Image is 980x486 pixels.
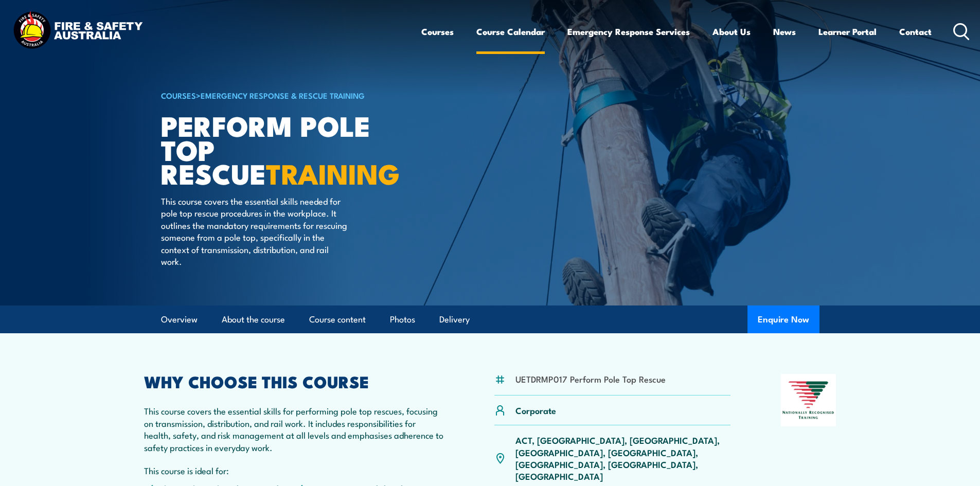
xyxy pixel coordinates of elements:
h2: WHY CHOOSE THIS COURSE [144,374,444,388]
button: Enquire Now [747,305,819,333]
p: This course is ideal for: [144,464,444,476]
a: News [773,18,796,45]
a: Courses [421,18,454,45]
a: Course Calendar [476,18,545,45]
li: UETDRMP017 Perform Pole Top Rescue [515,373,666,385]
a: Course content [309,306,366,333]
a: About Us [712,18,751,45]
a: Learner Portal [818,18,877,45]
h1: Perform Pole Top Rescue [161,113,415,185]
a: About the course [222,306,285,333]
a: Delivery [439,306,470,333]
a: COURSES [161,89,196,101]
h6: > [161,89,415,101]
p: ACT, [GEOGRAPHIC_DATA], [GEOGRAPHIC_DATA], [GEOGRAPHIC_DATA], [GEOGRAPHIC_DATA], [GEOGRAPHIC_DATA... [515,434,731,482]
p: Corporate [515,404,556,416]
a: Overview [161,306,198,333]
a: Contact [899,18,932,45]
img: Nationally Recognised Training logo. [781,374,836,426]
a: Emergency Response Services [567,18,690,45]
p: This course covers the essential skills needed for pole top rescue procedures in the workplace. I... [161,195,349,267]
p: This course covers the essential skills for performing pole top rescues, focusing on transmission... [144,405,444,453]
a: Emergency Response & Rescue Training [201,89,365,101]
strong: TRAINING [266,151,400,194]
a: Photos [390,306,415,333]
